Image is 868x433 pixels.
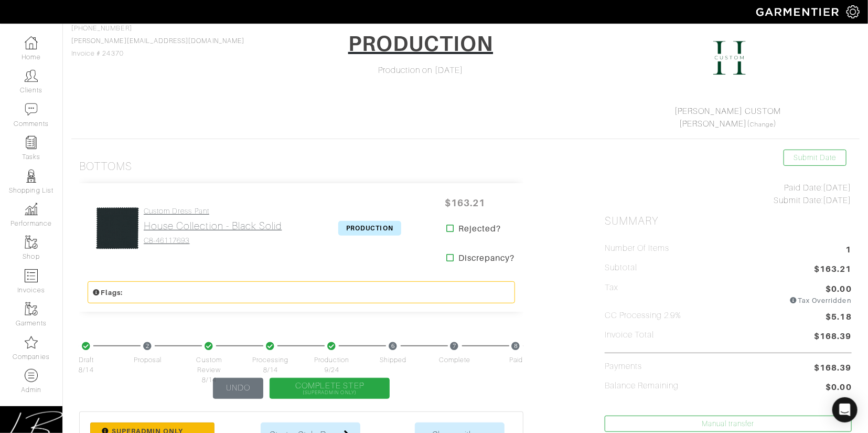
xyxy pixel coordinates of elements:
[134,355,162,365] span: Proposal
[605,362,642,372] h5: Payments
[25,236,38,249] img: garments-icon-b7da505a4dc4fd61783c78ac3ca0ef83fa9d6f193b1c9dc38574b1d14d53ca28.png
[826,311,852,325] span: $5.18
[71,25,244,57] span: [PHONE_NUMBER] Invoice # 24370
[751,3,846,21] img: garmentier-logo-header-white-b43fb05a5012e4ada735d5af1a66efaba907eab6374d6393d1fbf88cb4ef424d.png
[815,263,852,277] span: $163.21
[25,369,38,382] img: custom-products-icon-6973edde1b6c6774590e2ad28d3d057f2f42decad08aa0e48061009ba2575b3a.png
[297,64,544,77] div: Production on [DATE]
[784,150,846,166] a: Submit Date
[144,220,282,232] h2: House Collection - Black Solid
[458,252,515,265] strong: Discrepancy?
[605,244,670,254] h5: Number of Items
[434,192,497,214] span: $163.21
[143,342,152,350] span: 2
[458,223,501,235] strong: Rejected?
[25,103,38,116] img: comment-icon-a0a6a9ef722e966f86d9cbdc48e553b5cf19dbc54f86b18d962a5391bc8f6eb6.png
[609,105,847,130] div: ( )
[25,36,38,49] img: dashboard-icon-dbcd8f5a0b271acd01030246c82b418ddd0df26cd7fceb0bd07c9910d44c42f6.png
[79,355,94,375] span: Draft 8/14
[25,69,38,82] img: clients-icon-6bae9207a08558b7cb47a8932f037763ab4055f8c8b6bfacd5dc20c3e0201464.png
[679,119,747,129] a: [PERSON_NAME]
[338,223,401,233] a: PRODUCTION
[605,263,637,273] h5: Subtotal
[605,215,852,228] h2: Summary
[389,342,398,350] span: 6
[197,355,222,386] span: Custom Review 8/14
[144,207,282,245] a: Custom Dress Pant House Collection - Black Solid C8-46117693
[826,283,852,295] span: $0.00
[815,330,852,344] span: $168.39
[314,355,350,375] span: Production 9/24
[348,31,494,56] h1: PRODUCTION
[25,269,38,282] img: orders-icon-0abe47150d42831381b5fb84f609e132dff9fe21cb692f30cb5eec754e2cba89.png
[439,355,470,365] span: Complete
[703,31,756,84] img: Xu4pDjgfsNsX2exS7cacv7QJ.png
[605,311,682,321] h5: CC Processing 2.9%
[144,236,282,245] h4: C8-46117693
[789,295,852,305] div: Tax Overridden
[95,206,140,250] img: D1p1mY9ibBM2Lpz7WvqJZKGQ
[832,397,858,423] div: Open Intercom Messenger
[451,342,459,350] span: 7
[79,160,132,173] h3: Bottoms
[252,355,289,375] span: Processing 8/14
[605,330,655,340] h5: Invoice Total
[846,244,852,258] span: 1
[338,221,401,236] span: PRODUCTION
[25,136,38,149] img: reminder-icon-8004d30b9f0a5d33ae49ab947aed9ed385cf756f9e5892f1edd6e32f2345188e.png
[25,203,38,216] img: graph-8b7af3c665d003b59727f371ae50e7771705bf0c487971e6e97d053d13c5068d.png
[341,27,500,64] a: PRODUCTION
[213,378,263,399] a: UNDO
[605,283,618,301] h5: Tax
[826,381,852,395] span: $0.00
[25,170,38,183] img: stylists-icon-eb353228a002819b7ec25b43dbf5f0378dd9e0616d9560372ff212230b889e62.png
[774,196,823,205] span: Submit Date:
[509,355,523,365] span: Paid
[815,362,852,374] span: $168.39
[25,336,38,349] img: companies-icon-14a0f246c7e91f24465de634b560f0151b0cc5c9ce11af5fac52e6d7d6371812.png
[144,207,282,216] h4: Custom Dress Pant
[380,355,406,365] span: Shipped
[71,37,244,45] a: [PERSON_NAME][EMAIL_ADDRESS][DOMAIN_NAME]
[295,390,364,395] span: (SUPERADMIN ONLY)
[675,107,781,116] a: [PERSON_NAME] CUSTOM
[25,302,38,315] img: garments-icon-b7da505a4dc4fd61783c78ac3ca0ef83fa9d6f193b1c9dc38574b1d14d53ca28.png
[270,378,390,399] a: COMPLETE STEP(SUPERADMIN ONLY)
[784,183,823,193] span: Paid Date:
[605,381,679,391] h5: Balance Remaining
[512,342,521,350] span: 8
[605,416,852,432] a: Manual transfer
[92,289,123,297] small: Flags:
[751,121,774,128] a: Change
[605,182,852,207] div: [DATE] [DATE]
[846,5,860,18] img: gear-icon-white-bd11855cb880d31180b6d7d6211b90ccbf57a29d726f0c71d8c61bd08dd39cc2.png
